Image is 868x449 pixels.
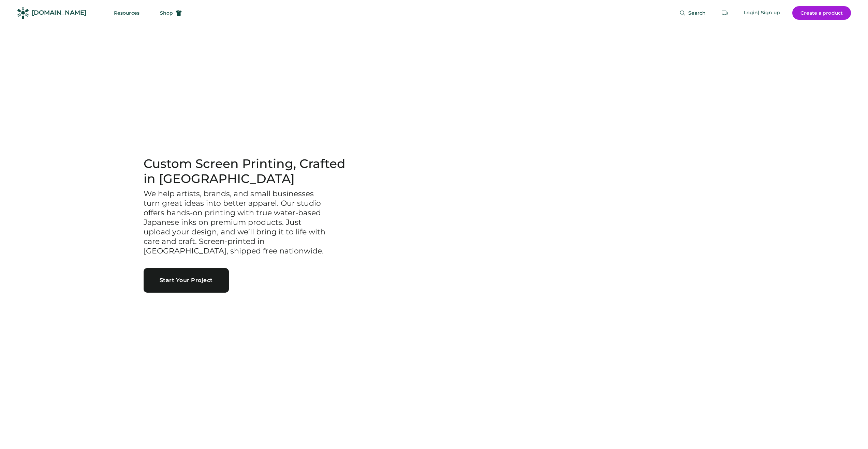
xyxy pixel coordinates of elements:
img: Rendered Logo - Screens [17,7,29,19]
div: Login [744,10,758,16]
button: Search [671,6,714,20]
button: Shop [152,6,190,20]
span: Shop [160,11,173,15]
h1: Custom Screen Printing, Crafted in [GEOGRAPHIC_DATA] [144,156,356,186]
button: Resources [106,6,148,20]
span: Search [688,11,706,15]
h3: We help artists, brands, and small businesses turn great ideas into better apparel. Our studio of... [144,189,328,256]
button: Create a product [792,6,851,20]
div: | Sign up [758,10,780,16]
button: Start Your Project [144,268,229,293]
button: Retrieve an order [718,6,732,20]
div: [DOMAIN_NAME] [32,9,86,17]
